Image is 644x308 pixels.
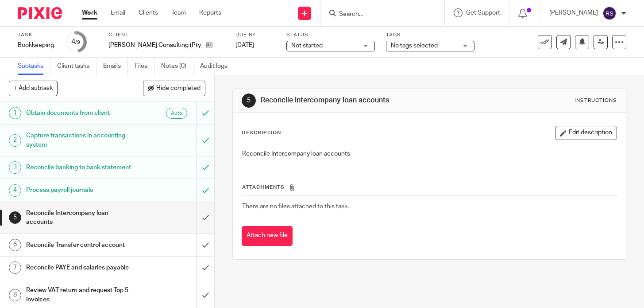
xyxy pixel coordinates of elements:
div: 5 [242,94,256,108]
h1: Reconcile Transfer control account [26,238,134,252]
a: Audit logs [200,58,234,75]
label: Task [18,31,54,39]
div: 5 [9,211,21,224]
h1: Capture transactions in accounting system [26,129,134,152]
label: Client [108,31,224,39]
h1: Reconcile Intercompany loan accounts [261,96,448,105]
p: Reconcile Intercompany loan accounts [242,149,616,158]
label: Status [286,31,375,39]
span: Hide completed [156,85,201,92]
h1: Reconcile PAYE and salaries payable [26,261,134,274]
div: Auto [166,108,187,119]
input: Search [338,11,418,19]
div: 8 [9,289,21,301]
label: Tags [386,31,474,39]
div: 6 [9,239,21,251]
span: There are no files attached to this task. [242,203,349,210]
a: Subtasks [18,58,50,75]
a: Files [135,58,154,75]
a: Reports [199,8,221,17]
div: 2 [9,134,21,147]
img: svg%3E [602,6,617,20]
button: + Add subtask [9,81,58,96]
a: Clients [139,8,158,17]
div: 3 [9,161,21,174]
div: 7 [9,261,21,274]
button: Attach new file [242,226,293,246]
a: Email [111,8,125,17]
img: Pixie [18,7,62,19]
h1: Obtain documents from client [26,106,134,120]
h1: Review VAT return and request Top 5 invoices [26,284,134,306]
h1: Reconcile Intercompany loan accounts [26,207,134,229]
span: Not started [291,43,323,49]
label: Due by [235,31,275,39]
a: Client tasks [57,58,96,75]
div: 1 [9,107,21,119]
a: Work [82,8,97,17]
div: Bookkeeping [18,41,54,50]
a: Notes (0) [161,58,193,75]
div: 4 [71,37,80,47]
p: [PERSON_NAME] [549,8,598,17]
h1: Process payroll journals [26,183,134,197]
small: /9 [75,40,80,45]
span: [DATE] [235,42,254,48]
p: Description [242,129,281,136]
p: [PERSON_NAME] Consulting (Pty) Ltd [108,41,201,50]
a: Team [171,8,186,17]
span: No tags selected [391,43,438,49]
span: Get Support [466,10,500,16]
button: Edit description [555,126,617,140]
h1: Reconcile banking to bank statement [26,161,134,174]
div: Instructions [575,97,617,104]
a: Emails [103,58,128,75]
button: Hide completed [143,81,205,96]
span: Attachments [242,185,285,190]
div: 4 [9,184,21,197]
